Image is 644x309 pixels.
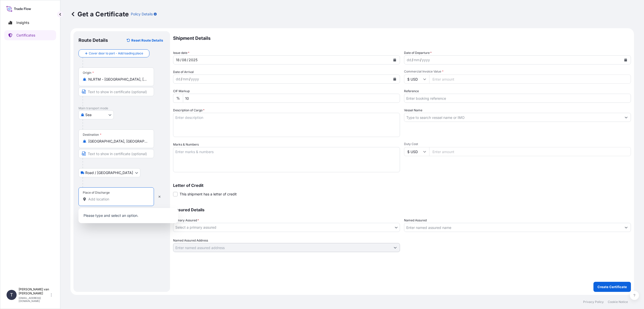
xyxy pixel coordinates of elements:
[173,218,199,223] span: Primary Assured
[85,170,133,175] span: Road / [GEOGRAPHIC_DATA]
[404,70,631,74] span: Commercial Invoice Value
[173,238,208,243] label: Named Assured Address
[597,284,627,289] p: Create Certificate
[413,57,420,63] div: month,
[404,218,427,223] label: Named Assured
[429,75,631,84] input: Enter amount
[173,70,194,75] span: Date of Arrival
[412,57,413,63] div: /
[85,112,92,117] span: Sea
[175,57,180,63] div: day,
[583,300,604,304] p: Privacy Policy
[70,10,129,18] p: Get a Certificate
[182,76,189,82] div: month,
[404,113,622,122] input: Type to search vessel name or IMO
[622,56,630,64] button: Calendar
[78,168,140,177] button: Select transport
[173,208,631,212] p: Assured Details
[78,110,114,119] button: Select transport
[88,197,148,202] input: Place of Discharge
[19,287,50,295] p: [PERSON_NAME] van [PERSON_NAME]
[80,210,176,221] p: Please type and select an option.
[173,243,391,252] input: Named Assured Address
[78,37,108,43] p: Route Details
[175,225,216,230] span: Select a primary assured
[173,89,190,94] label: CIF Markup
[173,94,183,103] div: %
[175,76,181,82] div: day,
[83,71,94,75] div: Origin
[173,50,189,55] span: Issue date
[187,57,188,63] div: /
[173,108,205,113] label: Description of Cargo
[16,33,35,38] p: Certificates
[622,113,631,122] button: Show suggestions
[16,20,29,25] p: Insights
[391,75,399,83] button: Calendar
[406,57,412,63] div: day,
[183,94,400,103] input: Enter percentage between 0 and 10%
[391,243,400,252] button: Show suggestions
[78,106,165,110] p: Main transport mode
[181,57,187,63] div: month,
[19,296,50,302] p: [EMAIL_ADDRESS][DOMAIN_NAME]
[189,76,190,82] div: /
[131,12,153,17] p: Policy Details
[83,191,110,195] div: Place of Discharge
[173,183,631,187] p: Letter of Credit
[173,142,199,147] label: Marks & Numbers
[131,38,163,43] p: Reset Route Details
[391,56,399,64] button: Calendar
[404,142,631,146] span: Duty Cost
[181,76,182,82] div: /
[78,208,178,223] div: Show suggestions
[188,57,198,63] div: year,
[608,300,628,304] p: Cookie Notice
[78,87,154,96] input: Text to appear on certificate
[83,133,101,137] div: Destination
[429,147,631,156] input: Enter amount
[78,149,154,158] input: Text to appear on certificate
[404,89,419,94] label: Reference
[622,223,631,232] button: Show suggestions
[404,94,631,103] input: Enter booking reference
[421,57,430,63] div: year,
[88,139,148,144] input: Destination
[88,77,148,82] input: Origin
[404,50,432,55] span: Date of Departure
[420,57,421,63] div: /
[190,76,199,82] div: year,
[404,108,422,113] label: Vessel Name
[180,192,237,197] span: This shipment has a letter of credit
[10,292,13,297] span: T
[89,51,143,56] span: Cover door to port - Add loading place
[404,223,622,232] input: Assured Name
[180,57,181,63] div: /
[173,31,631,45] p: Shipment Details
